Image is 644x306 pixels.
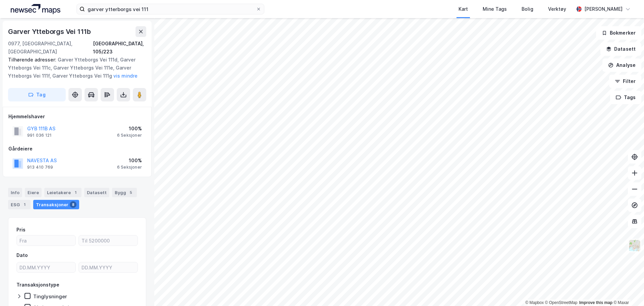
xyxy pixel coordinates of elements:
[8,113,146,121] div: Hjemmelshaver
[33,293,67,300] div: Tinglysninger
[79,262,138,272] input: DD.MM.YYYY
[16,251,28,259] div: Dato
[610,91,641,104] button: Tags
[548,5,566,13] div: Verktøy
[579,300,612,305] a: Improve this map
[8,88,66,101] button: Tag
[117,133,142,138] div: 6 Seksjoner
[11,4,60,14] img: logo.a4113a55bc3d86da70a041830d287a7e.svg
[8,26,92,37] div: Garver Ytteborgs Vei 111b
[27,133,52,138] div: 991 036 121
[8,188,22,197] div: Info
[17,235,75,246] input: Fra
[70,201,76,208] div: 8
[93,40,146,56] div: [GEOGRAPHIC_DATA], 105/223
[602,58,641,72] button: Analyse
[8,40,93,56] div: 0977, [GEOGRAPHIC_DATA], [GEOGRAPHIC_DATA]
[596,26,641,40] button: Bokmerker
[600,42,641,56] button: Datasett
[8,145,146,153] div: Gårdeiere
[628,239,641,252] img: Z
[584,5,623,13] div: [PERSON_NAME]
[17,262,75,272] input: DD.MM.YYYY
[459,5,468,13] div: Kart
[27,165,53,170] div: 913 410 769
[609,75,641,88] button: Filter
[522,5,533,13] div: Bolig
[117,157,142,165] div: 100%
[8,200,31,209] div: ESG
[16,226,25,234] div: Pris
[25,188,42,197] div: Eiere
[112,188,137,197] div: Bygg
[117,165,142,170] div: 6 Seksjoner
[16,281,59,289] div: Transaksjonstype
[21,201,28,208] div: 1
[525,300,544,305] a: Mapbox
[79,235,138,246] input: Til 5200000
[84,188,109,197] div: Datasett
[610,274,644,306] iframe: Chat Widget
[8,57,58,62] span: Tilhørende adresser:
[85,4,256,14] input: Søk på adresse, matrikkel, gårdeiere, leietakere eller personer
[117,125,142,133] div: 100%
[127,189,134,196] div: 5
[545,300,578,305] a: OpenStreetMap
[44,188,82,197] div: Leietakere
[33,200,79,209] div: Transaksjoner
[483,5,507,13] div: Mine Tags
[72,189,79,196] div: 1
[8,56,141,80] div: Garver Ytteborgs Vei 111d, Garver Ytteborgs Vei 111c, Garver Ytteborgs Vei 111e, Garver Ytteborgs...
